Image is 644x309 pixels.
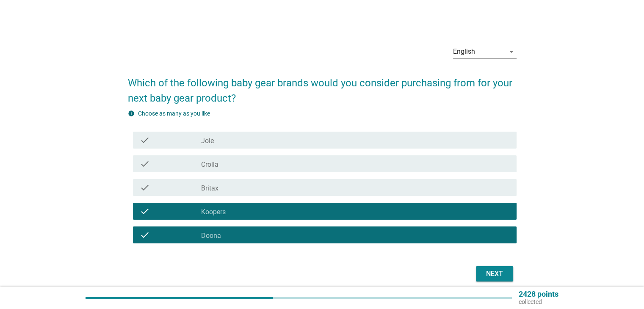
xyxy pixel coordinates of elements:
label: Doona [201,232,221,240]
h2: Which of the following baby gear brands would you consider purchasing from for your next baby gea... [128,67,517,106]
label: Crolla [201,160,218,169]
i: check [140,159,150,169]
i: check [140,135,150,145]
i: check [140,206,150,216]
i: arrow_drop_down [506,47,517,57]
div: Next [483,269,506,279]
label: Britax [201,184,218,193]
p: 2428 points [519,290,558,298]
label: Choose as many as you like [138,110,210,117]
i: check [140,182,150,193]
button: Next [476,266,513,281]
div: English [453,48,475,55]
p: collected [519,298,558,306]
i: info [128,110,135,117]
i: check [140,230,150,240]
label: Koopers [201,208,226,216]
label: Joie [201,137,214,145]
